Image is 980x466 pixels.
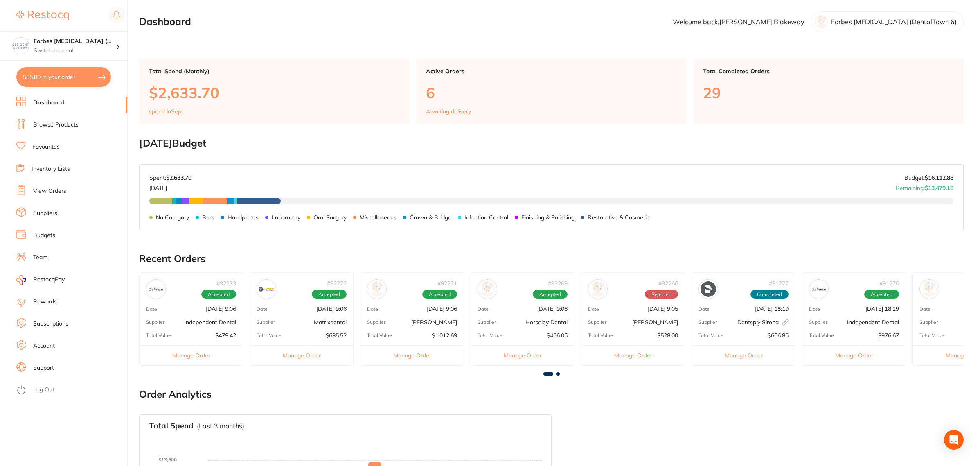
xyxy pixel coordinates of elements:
button: Manage Order [692,345,795,365]
a: Total Spend (Monthly)$2,633.70spend inSept [139,58,410,124]
p: Supplier [809,319,827,325]
p: Independent Dental [847,319,899,326]
p: Total Value [478,333,502,338]
p: Welcome back, [PERSON_NAME] Blakeway [673,18,804,25]
p: $2,633.70 [149,84,400,101]
span: RestocqPay [33,276,65,284]
span: Accepted [422,290,457,299]
a: Budgets [33,231,55,240]
a: Account [33,342,55,350]
p: Date [588,306,599,312]
span: Accepted [864,290,899,299]
img: Henry Schein Halas [369,281,385,297]
a: Rewards [33,298,57,306]
a: Subscriptions [33,320,68,328]
img: Adam Dental [921,281,937,297]
p: Restorative & Cosmetic [588,214,649,221]
img: Independent Dental [148,281,164,297]
p: Handpieces [228,214,259,221]
strong: $2,633.70 [166,174,191,181]
p: $976.67 [878,332,899,339]
a: Restocq Logo [16,6,69,25]
span: Completed [750,290,789,299]
img: Restocq Logo [16,11,69,20]
p: [DATE] 9:05 [648,305,678,312]
p: $1,012.69 [432,332,457,339]
p: Total Value [809,333,834,338]
p: Finishing & Polishing [521,214,574,221]
p: Remaining: [896,181,953,191]
p: Date [478,306,489,312]
p: Total Value [367,333,392,338]
p: [DATE] 9:06 [427,305,457,312]
span: Accepted [312,290,347,299]
p: Date [809,306,820,312]
p: Crown & Bridge [410,214,451,221]
p: Date [698,306,710,312]
p: # 91277 [769,280,789,287]
p: # 92266 [658,280,678,287]
a: Total Completed Orders29 [693,58,964,124]
p: Supplier [146,319,164,325]
p: Total Value [146,333,171,338]
a: RestocqPay [16,275,65,285]
p: # 92269 [548,280,568,287]
h4: Forbes Dental Surgery (DentalTown 6) [34,37,116,45]
p: spend in Sept [149,108,183,115]
p: Date [146,306,157,312]
p: Total Spend (Monthly) [149,68,400,75]
strong: $13,479.18 [925,184,953,192]
a: Dashboard [33,99,64,107]
p: Date [257,306,268,312]
p: Total Value [588,333,613,338]
p: Awaiting delivery [426,108,471,115]
p: Spent: [149,174,191,181]
img: Horseley Dental [480,281,495,297]
p: Total Value [257,333,282,338]
a: Support [33,364,54,372]
p: [DATE] 18:19 [865,305,899,312]
p: Infection Control [464,214,508,221]
p: Miscellaneous [360,214,397,221]
p: Supplier [919,319,938,325]
h2: Dashboard [139,16,191,27]
a: Favourites [32,143,60,151]
p: [DATE] 9:06 [206,305,236,312]
p: Total Completed Orders [703,68,954,75]
h2: [DATE] Budget [139,138,964,149]
button: Manage Order [802,345,906,365]
p: [DATE] 9:06 [316,305,347,312]
p: Budget: [904,174,953,181]
p: Active Orders [426,68,677,75]
p: # 92271 [437,280,457,287]
button: Manage Order [140,345,243,365]
p: Burs [202,214,214,221]
h3: Total Spend [149,421,194,430]
img: Matrixdental [259,281,274,297]
img: Independent Dental [811,281,827,297]
a: Inventory Lists [32,165,70,173]
img: Adam Dental [590,281,606,297]
button: Manage Order [581,345,685,365]
p: $456.06 [547,332,568,339]
p: Date [919,306,930,312]
p: Oral Surgery [313,214,347,221]
p: Independent Dental [184,319,236,326]
a: Team [33,253,47,262]
p: Horseley Dental [525,319,568,326]
p: $479.42 [215,332,236,339]
p: [PERSON_NAME] [632,319,678,326]
span: Accepted [533,290,568,299]
p: 29 [703,84,954,101]
p: [DATE] [149,181,191,191]
p: Total Value [698,333,723,338]
p: Supplier [588,319,606,325]
p: # 92273 [216,280,236,287]
p: Forbes [MEDICAL_DATA] (DentalTown 6) [831,18,957,25]
p: 6 [426,84,677,101]
img: Dentsply Sirona [701,281,716,297]
p: [DATE] 18:19 [755,305,789,312]
p: Matrixdental [314,319,347,326]
span: Accepted [201,290,236,299]
button: Manage Order [250,345,353,365]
